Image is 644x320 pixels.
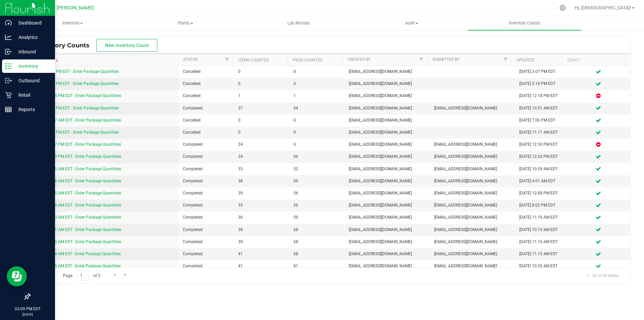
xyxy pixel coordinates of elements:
[16,16,129,30] a: Inventory
[96,39,157,52] button: New Inventory Count
[519,251,562,257] div: [DATE] 11:15 AM EST
[434,153,511,160] span: [EMAIL_ADDRESS][DOMAIN_NAME]
[293,227,341,233] span: 68
[183,202,230,209] span: Completed
[349,93,426,99] span: [EMAIL_ADDRESS][DOMAIN_NAME]
[434,178,511,184] span: [EMAIL_ADDRESS][DOMAIN_NAME]
[434,239,511,245] span: [EMAIL_ADDRESS][DOMAIN_NAME]
[434,190,511,196] span: [EMAIL_ADDRESS][DOMAIN_NAME]
[500,54,511,65] a: Filter
[44,5,94,11] span: GA4 - [PERSON_NAME]
[349,239,426,245] span: [EMAIL_ADDRESS][DOMAIN_NAME]
[293,129,341,136] span: 0
[183,166,230,172] span: Completed
[12,105,52,113] p: Reports
[293,202,341,209] span: 56
[183,81,230,87] span: Cancelled
[34,118,121,123] a: [DATE] 11:17 AM EDT - Enter Package Quantities
[183,190,230,196] span: Completed
[238,93,285,99] span: 1
[293,263,341,269] span: 81
[519,227,562,233] div: [DATE] 10:15 AM EDT
[519,166,562,172] div: [DATE] 10:59 AM EDT
[575,5,631,10] span: Hi, [DEMOGRAPHIC_DATA]!
[238,263,285,269] span: 41
[238,81,285,87] span: 0
[183,178,230,184] span: Completed
[238,58,269,62] a: Items Counted
[238,227,285,233] span: 38
[349,178,426,184] span: [EMAIL_ADDRESS][DOMAIN_NAME]
[293,190,341,196] span: 56
[293,81,341,87] span: 0
[34,69,119,74] a: [DATE] 2:18 PM EDT - Enter Package Quantities
[238,214,285,221] span: 36
[519,178,562,184] div: [DATE] 4:01 AM EDT
[434,202,511,209] span: [EMAIL_ADDRESS][DOMAIN_NAME]
[349,68,426,75] span: [EMAIL_ADDRESS][DOMAIN_NAME]
[129,16,242,30] a: Plants
[34,167,121,171] a: [DATE] 10:55 AM EDT - Enter Package Quantities
[110,270,120,279] a: Go to the next page
[238,239,285,245] span: 39
[348,57,371,62] a: Created By
[293,251,341,257] span: 68
[238,141,285,148] span: 24
[238,251,285,257] span: 41
[519,263,562,269] div: [DATE] 10:55 AM EST
[349,263,426,269] span: [EMAIL_ADDRESS][DOMAIN_NAME]
[183,251,230,257] span: Completed
[500,20,549,26] span: Inventory Counts
[105,43,149,48] span: New Inventory Count
[349,117,426,124] span: [EMAIL_ADDRESS][DOMAIN_NAME]
[349,166,426,172] span: [EMAIL_ADDRESS][DOMAIN_NAME]
[77,270,89,281] input: 1
[519,153,562,160] div: [DATE] 12:26 PM EDT
[34,215,121,220] a: [DATE] 10:23 AM EDT - Enter Package Quantities
[519,239,562,245] div: [DATE] 11:16 AM EDT
[238,190,285,196] span: 39
[183,68,230,75] span: Cancelled
[34,264,121,268] a: [DATE] 10:45 AM EST - Enter Package Quantities
[293,93,341,99] span: 1
[3,312,52,317] p: [DATE]
[183,93,230,99] span: Cancelled
[434,227,511,233] span: [EMAIL_ADDRESS][DOMAIN_NAME]
[238,117,285,124] span: 0
[349,81,426,87] span: [EMAIL_ADDRESS][DOMAIN_NAME]
[12,19,52,27] p: Dashboard
[519,68,562,75] div: [DATE] 3:07 PM EDT
[238,178,285,184] span: 38
[519,117,562,124] div: [DATE] 7:06 PM EDT
[34,130,119,135] a: [DATE] 3:58 PM EDT - Enter Package Quantities
[183,141,230,148] span: Completed
[183,263,230,269] span: Completed
[519,93,562,99] div: [DATE] 12:18 PM EDT
[293,214,341,221] span: 59
[349,129,426,136] span: [EMAIL_ADDRESS][DOMAIN_NAME]
[183,57,198,62] a: Status
[3,306,52,312] p: 03:09 PM EDT
[349,153,426,160] span: [EMAIL_ADDRESS][DOMAIN_NAME]
[183,129,230,136] span: Cancelled
[349,214,426,221] span: [EMAIL_ADDRESS][DOMAIN_NAME]
[519,81,562,87] div: [DATE] 2:18 PM EDT
[519,141,562,148] div: [DATE] 12:30 PM EDT
[12,48,52,56] p: Inbound
[519,214,562,221] div: [DATE] 11:19 AM EDT
[293,153,341,160] span: 56
[57,270,106,281] span: Page of 3
[183,214,230,221] span: Completed
[238,153,285,160] span: 34
[293,166,341,172] span: 52
[293,105,341,111] span: 54
[434,214,511,221] span: [EMAIL_ADDRESS][DOMAIN_NAME]
[12,77,52,85] p: Outbound
[355,16,468,30] a: Audit
[432,57,460,62] a: Submitted By
[5,34,12,41] inline-svg: Analytics
[5,106,12,113] inline-svg: Reports
[34,252,121,256] a: [DATE] 11:04 AM EST - Enter Package Quantities
[293,58,323,62] a: Pkgs Counted
[293,239,341,245] span: 68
